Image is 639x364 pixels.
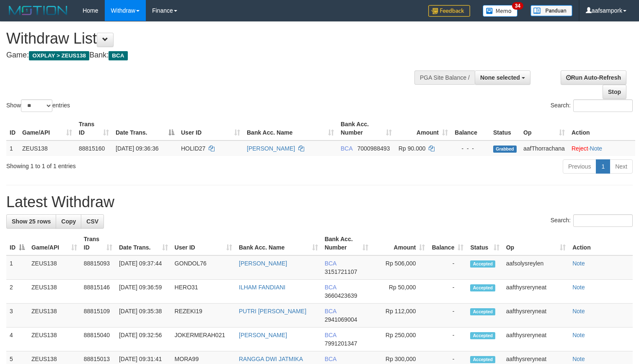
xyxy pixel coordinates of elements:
[6,214,56,229] a: Show 25 rows
[428,304,467,328] td: -
[428,231,467,255] th: Balance: activate to sort column ascending
[239,260,287,267] a: [PERSON_NAME]
[503,280,569,304] td: aafthysreryneat
[325,268,357,275] span: Copy 3151721107 to clipboard
[572,260,585,267] a: Note
[551,214,633,227] label: Search:
[568,140,635,156] td: ·
[6,51,418,60] h4: Game: Bank:
[29,51,89,60] span: OXPLAY > ZEUS138
[395,117,451,140] th: Amount: activate to sort column ascending
[171,280,235,304] td: HERO31
[325,260,336,267] span: BCA
[6,159,260,170] div: Showing 1 to 1 of 1 entries
[414,70,475,85] div: PGA Site Balance /
[337,117,395,140] th: Bank Acc. Number: activate to sort column ascending
[551,99,633,112] label: Search:
[6,140,19,156] td: 1
[6,194,633,211] h1: Latest Withdraw
[28,280,80,304] td: ZEUS138
[28,304,80,328] td: ZEUS138
[428,255,467,280] td: -
[475,70,530,85] button: None selected
[610,159,633,174] a: Next
[572,284,585,291] a: Note
[112,117,178,140] th: Date Trans.: activate to sort column descending
[372,255,428,280] td: Rp 506,000
[561,70,626,85] a: Run Auto-Refresh
[603,85,626,99] a: Stop
[21,99,52,112] select: Showentries
[6,280,28,304] td: 2
[325,292,357,299] span: Copy 3660423639 to clipboard
[80,231,116,255] th: Trans ID: activate to sort column ascending
[563,159,596,174] a: Previous
[503,231,569,255] th: Op: activate to sort column ascending
[357,145,390,152] span: Copy 7000988493 to clipboard
[171,231,235,255] th: User ID: activate to sort column ascending
[428,328,467,351] td: -
[470,308,495,315] span: Accepted
[6,117,19,140] th: ID
[6,30,418,47] h1: Withdraw List
[341,145,352,152] span: BCA
[573,99,633,112] input: Search:
[86,218,98,225] span: CSV
[512,2,523,10] span: 34
[247,145,295,152] a: [PERSON_NAME]
[451,117,490,140] th: Balance
[372,328,428,351] td: Rp 250,000
[81,214,104,229] a: CSV
[325,332,336,338] span: BCA
[116,328,171,351] td: [DATE] 09:32:56
[171,304,235,328] td: REZEKI19
[6,4,70,17] img: MOTION_logo.png
[171,328,235,351] td: JOKERMERAH021
[470,332,495,339] span: Accepted
[80,328,116,351] td: 88815040
[398,145,426,152] span: Rp 90.000
[325,284,336,291] span: BCA
[116,280,171,304] td: [DATE] 09:36:59
[243,117,337,140] th: Bank Acc. Name: activate to sort column ascending
[116,145,158,152] span: [DATE] 09:36:36
[239,356,303,362] a: RANGGA DWI JATMIKA
[28,255,80,280] td: ZEUS138
[61,218,76,225] span: Copy
[109,51,127,60] span: BCA
[80,255,116,280] td: 88815093
[467,231,502,255] th: Status: activate to sort column ascending
[428,280,467,304] td: -
[503,255,569,280] td: aafsolysreylen
[80,280,116,304] td: 88815146
[520,117,568,140] th: Op: activate to sort column ascending
[325,316,357,323] span: Copy 2941069004 to clipboard
[428,5,470,17] img: Feedback.jpg
[6,304,28,328] td: 3
[596,159,610,174] a: 1
[372,280,428,304] td: Rp 50,000
[178,117,243,140] th: User ID: activate to sort column ascending
[19,117,75,140] th: Game/API: activate to sort column ascending
[503,328,569,351] td: aafthysreryneat
[56,214,81,229] a: Copy
[12,218,51,225] span: Show 25 rows
[480,74,520,81] span: None selected
[470,356,495,363] span: Accepted
[325,308,336,315] span: BCA
[116,304,171,328] td: [DATE] 09:35:38
[470,260,495,268] span: Accepted
[325,340,357,347] span: Copy 7991201347 to clipboard
[520,140,568,156] td: aafThorrachana
[80,304,116,328] td: 88815109
[470,284,495,291] span: Accepted
[455,144,486,153] div: - - -
[572,145,588,152] a: Reject
[590,145,603,152] a: Note
[573,214,633,227] input: Search:
[235,231,321,255] th: Bank Acc. Name: activate to sort column ascending
[568,117,635,140] th: Action
[6,255,28,280] td: 1
[19,140,75,156] td: ZEUS138
[79,145,105,152] span: 88815160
